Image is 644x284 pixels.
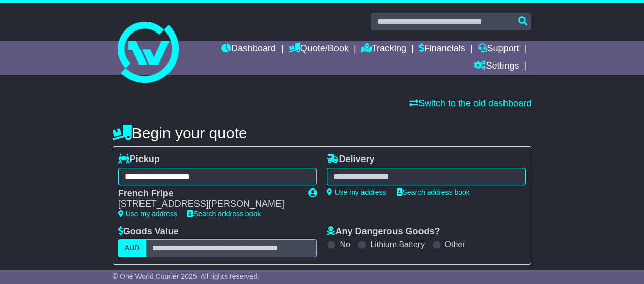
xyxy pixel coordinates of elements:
[118,188,298,199] div: French Fripe
[478,41,519,58] a: Support
[340,240,350,249] label: No
[327,188,386,196] a: Use my address
[113,124,531,141] h4: Begin your quote
[370,240,425,249] label: Lithium Battery
[397,188,470,196] a: Search address book
[419,41,465,58] a: Financials
[361,41,406,58] a: Tracking
[474,58,519,75] a: Settings
[445,240,465,249] label: Other
[113,272,260,280] span: © One World Courier 2025. All rights reserved.
[118,239,147,257] label: AUD
[327,154,374,165] label: Delivery
[187,210,261,218] a: Search address book
[118,226,179,237] label: Goods Value
[118,199,298,210] div: [STREET_ADDRESS][PERSON_NAME]
[118,210,177,218] a: Use my address
[221,41,276,58] a: Dashboard
[409,98,531,108] a: Switch to the old dashboard
[289,41,349,58] a: Quote/Book
[118,154,160,165] label: Pickup
[327,226,440,237] label: Any Dangerous Goods?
